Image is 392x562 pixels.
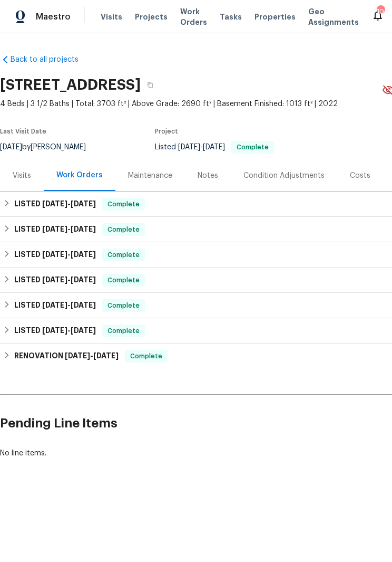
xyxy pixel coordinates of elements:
[42,251,96,258] span: -
[103,224,144,235] span: Complete
[14,274,96,287] h6: LISTED
[377,6,384,17] div: 10
[71,251,96,258] span: [DATE]
[65,352,90,359] span: [DATE]
[14,325,96,337] h6: LISTED
[65,352,119,359] span: -
[42,200,67,207] span: [DATE]
[42,200,96,207] span: -
[232,144,273,150] span: Complete
[42,251,67,258] span: [DATE]
[42,225,96,233] span: -
[14,299,96,312] h6: LISTED
[203,144,225,151] span: [DATE]
[141,75,160,94] button: Copy Address
[42,276,96,283] span: -
[71,225,96,233] span: [DATE]
[42,225,67,233] span: [DATE]
[178,144,200,151] span: [DATE]
[14,223,96,236] h6: LISTED
[71,276,96,283] span: [DATE]
[14,198,96,211] h6: LISTED
[180,6,207,27] span: Work Orders
[254,12,296,22] span: Properties
[42,301,67,309] span: [DATE]
[198,170,218,181] div: Notes
[14,249,96,261] h6: LISTED
[103,326,144,336] span: Complete
[42,327,96,334] span: -
[308,6,359,27] span: Geo Assignments
[93,352,119,359] span: [DATE]
[135,12,168,22] span: Projects
[71,327,96,334] span: [DATE]
[103,250,144,260] span: Complete
[103,275,144,285] span: Complete
[103,199,144,209] span: Complete
[220,13,242,21] span: Tasks
[243,170,325,181] div: Condition Adjustments
[71,301,96,309] span: [DATE]
[350,170,370,181] div: Costs
[42,327,67,334] span: [DATE]
[101,12,122,22] span: Visits
[155,144,274,151] span: Listed
[155,128,178,135] span: Project
[42,301,96,309] span: -
[56,170,103,180] div: Work Orders
[13,170,31,181] div: Visits
[178,144,225,151] span: -
[103,300,144,311] span: Complete
[36,12,71,22] span: Maestro
[42,276,67,283] span: [DATE]
[71,200,96,207] span: [DATE]
[126,351,166,361] span: Complete
[128,170,172,181] div: Maintenance
[14,350,119,363] h6: RENOVATION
